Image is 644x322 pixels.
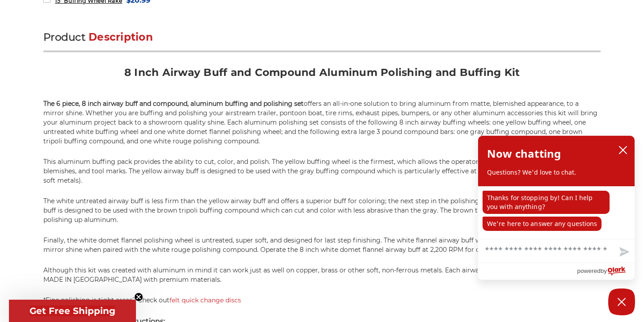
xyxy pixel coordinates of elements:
[134,293,143,301] button: Close teaser
[169,296,241,304] a: felt quick change discs
[30,305,115,316] span: Get Free Shipping
[487,145,561,163] h2: Now chatting
[608,289,635,315] button: Close Chatbox
[43,99,601,146] p: offers an all-in-one solution to bring aluminum from matte, blemished appearance, to a mirror shi...
[43,296,601,305] p: *Fine polishing is tight areas? Check out
[487,168,626,177] p: Questions? We'd love to chat.
[577,263,635,280] a: Powered by Olark
[43,66,601,86] h2: 8 Inch Airway Buff and Compound Aluminum Polishing and Buffing Kit
[601,265,607,276] span: by
[89,31,153,43] span: Description
[43,157,601,185] p: This aluminum buffing pack provides the ability to cut, color, and polish. The yellow buffing whe...
[43,266,601,284] p: Although this kit was created with aluminum in mind it can work just as well on copper, brass or ...
[43,197,601,225] p: The white untreated airway buff is less firm than the yellow airway buff and offers a superior bu...
[483,191,610,214] p: Thanks for stopping by! Can I help you with anything?
[577,265,600,276] span: powered
[43,236,601,255] p: Finally, the white domet flannel polishing wheel is untreated, super soft, and designed for last ...
[478,186,635,239] div: chat
[612,242,635,263] button: Send message
[478,135,635,280] div: olark chatbox
[616,143,630,157] button: close chatbox
[43,100,304,108] strong: The 6 piece, 8 inch airway buff and compound, aluminum buffing and polishing set
[43,31,85,43] span: Product
[9,300,136,322] div: Get Free ShippingClose teaser
[483,217,602,231] p: We're here to answer any questions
